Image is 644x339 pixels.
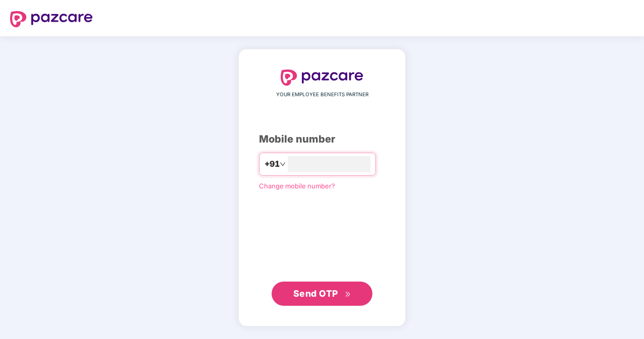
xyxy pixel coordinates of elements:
[259,131,385,147] div: Mobile number
[293,288,338,299] span: Send OTP
[265,158,280,170] span: +91
[276,91,368,99] span: YOUR EMPLOYEE BENEFITS PARTNER
[259,182,335,190] a: Change mobile number?
[10,11,93,27] img: logo
[280,161,286,167] span: down
[345,291,351,298] span: double-right
[272,282,372,306] button: Send OTPdouble-right
[281,70,363,86] img: logo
